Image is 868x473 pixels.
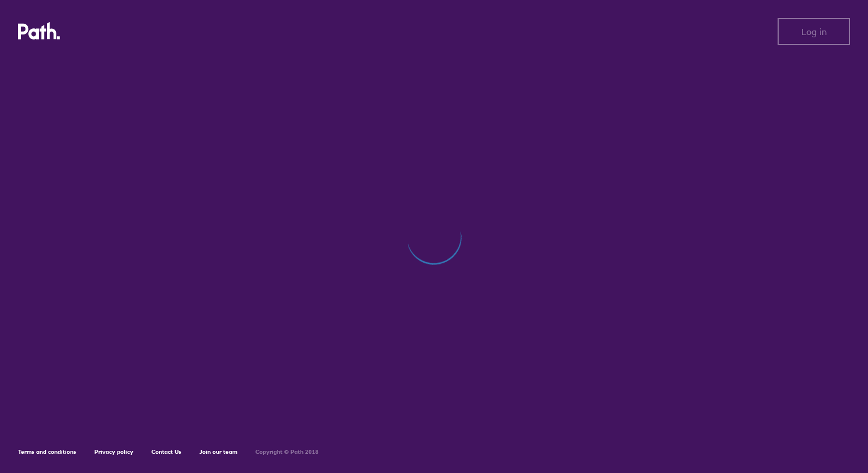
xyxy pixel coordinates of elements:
[778,18,850,45] button: Log in
[199,448,237,455] a: Join our team
[18,448,76,455] a: Terms and conditions
[94,448,133,455] a: Privacy policy
[255,449,319,455] h6: Copyright © Path 2018
[151,448,181,455] a: Contact Us
[801,27,827,37] span: Log in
